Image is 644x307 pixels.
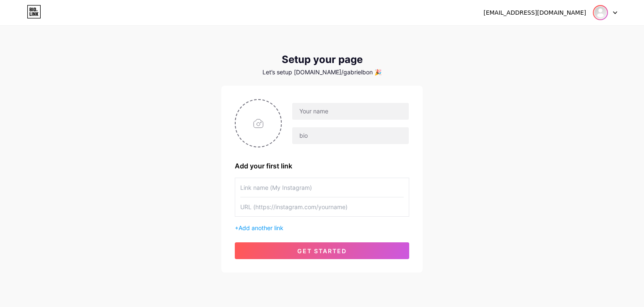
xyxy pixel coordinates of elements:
[221,69,423,76] div: Let’s setup [DOMAIN_NAME]/gabrielbon 🎉
[292,127,409,144] input: bio
[235,161,409,171] div: Add your first link
[483,8,586,17] div: [EMAIL_ADDRESS][DOMAIN_NAME]
[239,224,283,231] span: Add another link
[297,247,347,255] span: get started
[221,54,423,66] div: Setup your page
[235,242,409,259] button: get started
[240,197,404,216] input: URL (https://instagram.com/yourname)
[235,223,409,232] div: +
[292,103,409,120] input: Your name
[594,6,607,19] img: Gabriel Bandoch
[240,178,404,197] input: Link name (My Instagram)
